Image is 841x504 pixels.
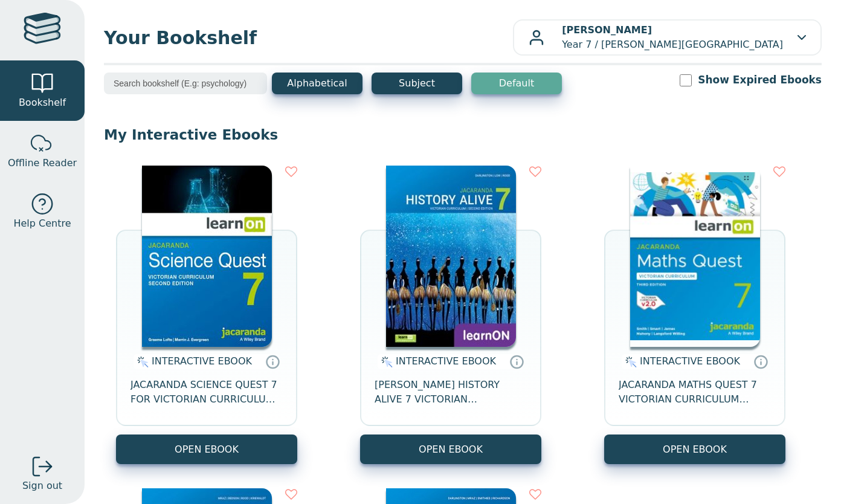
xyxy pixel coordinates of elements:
span: Offline Reader [8,156,77,170]
a: Interactive eBooks are accessed online via the publisher’s portal. They contain interactive resou... [753,354,768,369]
button: Default [471,73,562,94]
button: Alphabetical [272,73,362,94]
span: [PERSON_NAME] HISTORY ALIVE 7 VICTORIAN CURRICULUM LEARNON EBOOK 2E [375,378,527,407]
button: OPEN EBOOK [604,435,785,464]
span: Bookshelf [19,95,66,110]
span: JACARANDA MATHS QUEST 7 VICTORIAN CURRICULUM LEARNON EBOOK 3E [619,378,771,407]
button: OPEN EBOOK [360,435,541,464]
span: Help Centre [13,216,71,231]
p: My Interactive Ebooks [104,126,822,144]
img: 329c5ec2-5188-ea11-a992-0272d098c78b.jpg [142,166,272,347]
span: Sign out [22,479,62,493]
span: JACARANDA SCIENCE QUEST 7 FOR VICTORIAN CURRICULUM LEARNON 2E EBOOK [130,378,283,407]
p: Year 7 / [PERSON_NAME][GEOGRAPHIC_DATA] [562,23,783,52]
span: INTERACTIVE EBOOK [640,355,740,367]
button: [PERSON_NAME]Year 7 / [PERSON_NAME][GEOGRAPHIC_DATA] [513,19,822,56]
button: Subject [372,73,462,94]
span: INTERACTIVE EBOOK [396,355,496,367]
a: Interactive eBooks are accessed online via the publisher’s portal. They contain interactive resou... [265,354,280,369]
span: Your Bookshelf [104,24,513,51]
img: d4781fba-7f91-e911-a97e-0272d098c78b.jpg [386,166,516,347]
span: INTERACTIVE EBOOK [152,355,252,367]
img: interactive.svg [378,355,393,369]
img: interactive.svg [134,355,149,369]
b: [PERSON_NAME] [562,24,652,36]
label: Show Expired Ebooks [698,73,822,88]
img: b87b3e28-4171-4aeb-a345-7fa4fe4e6e25.jpg [630,166,760,347]
button: OPEN EBOOK [116,435,297,464]
input: Search bookshelf (E.g: psychology) [104,73,267,94]
img: interactive.svg [622,355,637,369]
a: Interactive eBooks are accessed online via the publisher’s portal. They contain interactive resou... [509,354,524,369]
